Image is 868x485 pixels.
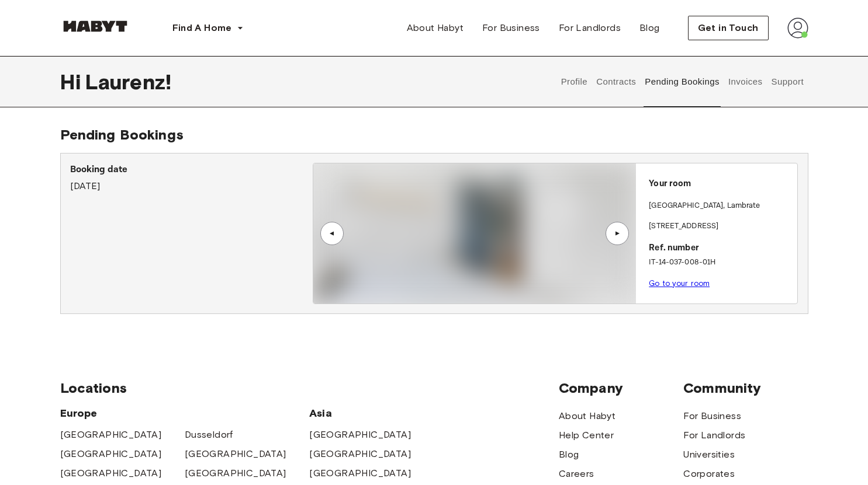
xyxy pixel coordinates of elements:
[60,379,559,397] span: Locations
[639,21,660,35] span: Blog
[60,126,184,143] span: Pending Bookings
[309,406,434,420] span: Asia
[559,409,615,423] a: About Habyt
[559,56,589,107] button: Profile
[649,177,793,191] p: Your room
[473,16,549,40] a: For Business
[185,447,286,461] a: [GEOGRAPHIC_DATA]
[70,163,313,193] div: [DATE]
[683,379,808,397] span: Community
[649,200,760,212] p: [GEOGRAPHIC_DATA] , Lambrate
[60,406,310,420] span: Europe
[185,466,286,480] a: [GEOGRAPHIC_DATA]
[649,242,793,255] p: Ref. number
[313,163,636,303] img: Image of the room
[60,69,85,94] span: Hi
[60,447,162,461] a: [GEOGRAPHIC_DATA]
[60,428,162,442] a: [GEOGRAPHIC_DATA]
[172,21,232,35] span: Find A Home
[649,221,793,232] p: [STREET_ADDRESS]
[559,21,621,35] span: For Landlords
[309,466,411,480] a: [GEOGRAPHIC_DATA]
[70,163,313,177] p: Booking date
[559,379,683,397] span: Company
[309,447,411,461] a: [GEOGRAPHIC_DATA]
[727,56,763,107] button: Invoices
[630,16,669,40] a: Blog
[549,16,630,40] a: For Landlords
[787,18,808,39] img: avatar
[326,230,338,237] div: ▲
[559,428,614,442] a: Help Center
[683,448,735,462] a: Universities
[163,16,253,40] button: Find A Home
[683,467,735,481] a: Corporates
[649,279,710,288] a: Go to your room
[688,16,769,40] button: Get in Touch
[559,467,594,481] a: Careers
[482,21,540,35] span: For Business
[397,16,473,40] a: About Habyt
[683,428,745,442] a: For Landlords
[595,56,638,107] button: Contracts
[683,409,741,423] a: For Business
[185,428,233,442] a: Dusseldorf
[611,230,623,237] div: ▲
[649,257,793,268] p: IT-14-037-008-01H
[309,428,411,442] a: [GEOGRAPHIC_DATA]
[60,466,162,480] a: [GEOGRAPHIC_DATA]
[85,69,171,94] span: Laurenz !
[644,56,721,107] button: Pending Bookings
[556,56,808,107] div: user profile tabs
[770,56,805,107] button: Support
[698,21,759,35] span: Get in Touch
[559,448,579,462] a: Blog
[407,21,464,35] span: About Habyt
[60,20,130,32] img: Habyt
